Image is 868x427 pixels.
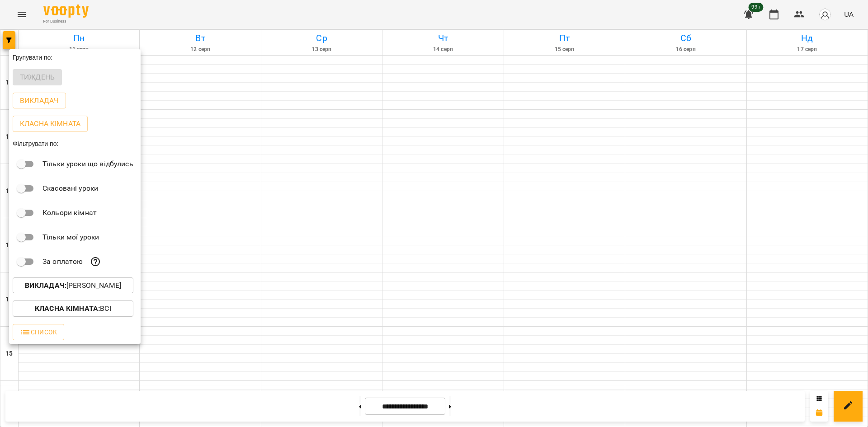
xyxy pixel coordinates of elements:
button: Викладач:[PERSON_NAME] [13,277,133,294]
p: Тільки уроки що відбулись [42,159,133,169]
p: За оплатою [42,256,83,267]
p: Тільки мої уроки [42,232,99,243]
p: Скасовані уроки [42,183,98,194]
p: Всі [35,303,111,314]
p: Класна кімната [20,118,80,129]
button: Список [13,324,64,340]
span: Список [20,327,57,338]
button: Класна кімната [13,116,88,132]
b: Класна кімната : [35,304,100,313]
p: Кольори кімнат [42,207,97,218]
button: Класна кімната:Всі [13,300,133,317]
p: [PERSON_NAME] [25,280,121,291]
b: Викладач : [25,281,66,290]
div: Групувати по: [9,49,141,66]
button: Викладач [13,93,66,109]
div: Фільтрувати по: [9,136,141,152]
p: Викладач [20,95,59,106]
